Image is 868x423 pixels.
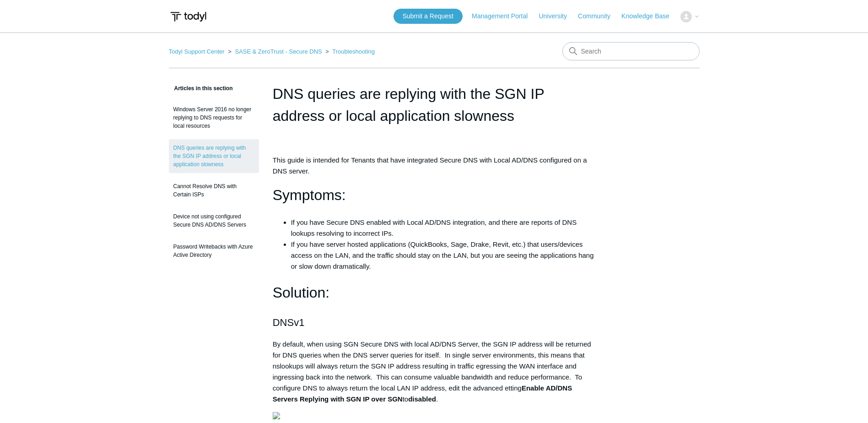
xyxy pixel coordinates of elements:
li: Todyl Support Center [169,48,226,55]
a: Knowledge Base [621,11,679,21]
a: Cannot Resolve DNS with Certain ISPs [169,178,259,203]
input: Search [562,42,700,60]
strong: disabled [408,395,436,403]
a: Community [578,11,620,21]
a: DNS queries are replying with the SGN IP address or local application slowness [169,139,259,173]
p: By default, when using SGN Secure DNS with local AD/DNS Server, the SGN IP address will be return... [273,339,596,405]
img: 15165224192787 [273,412,280,419]
h1: Solution: [273,281,596,304]
li: If you have Secure DNS enabled with Local AD/DNS integration, and there are reports of DNS lookup... [291,217,596,239]
a: Password Writebacks with Azure Active Directory [169,238,259,264]
p: This guide is intended for Tenants that have integrated Secure DNS with Local AD/DNS configured o... [273,155,596,177]
li: If you have server hosted applications (QuickBooks, Sage, Drake, Revit, etc.) that users/devices ... [291,239,596,272]
li: Troubleshooting [323,48,375,55]
img: Todyl Support Center Help Center home page [169,8,208,25]
h2: DNSv1 [273,315,596,331]
a: Device not using configured Secure DNS AD/DNS Servers [169,208,259,233]
a: SASE & ZeroTrust - Secure DNS [235,48,322,55]
a: Management Portal [472,11,537,21]
a: University [539,11,576,21]
a: Windows Server 2016 no longer replying to DNS requests for local resources [169,101,259,135]
a: Todyl Support Center [169,48,225,55]
a: Troubleshooting [332,48,375,55]
span: Articles in this section [169,85,233,92]
h1: DNS queries are replying with the SGN IP address or local application slowness [273,83,596,127]
h1: Symptoms: [273,184,596,207]
li: SASE & ZeroTrust - Secure DNS [226,48,323,55]
a: Submit a Request [394,9,463,24]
